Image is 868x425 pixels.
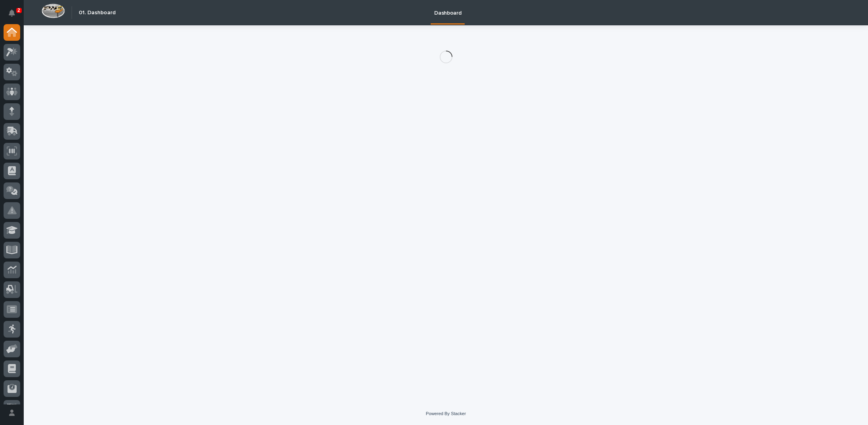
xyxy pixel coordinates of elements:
[79,9,115,16] h2: 01. Dashboard
[10,9,20,22] div: Notifications2
[4,5,20,21] button: Notifications
[426,411,466,416] a: Powered By Stacker
[42,4,65,18] img: Workspace Logo
[17,8,20,13] p: 2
